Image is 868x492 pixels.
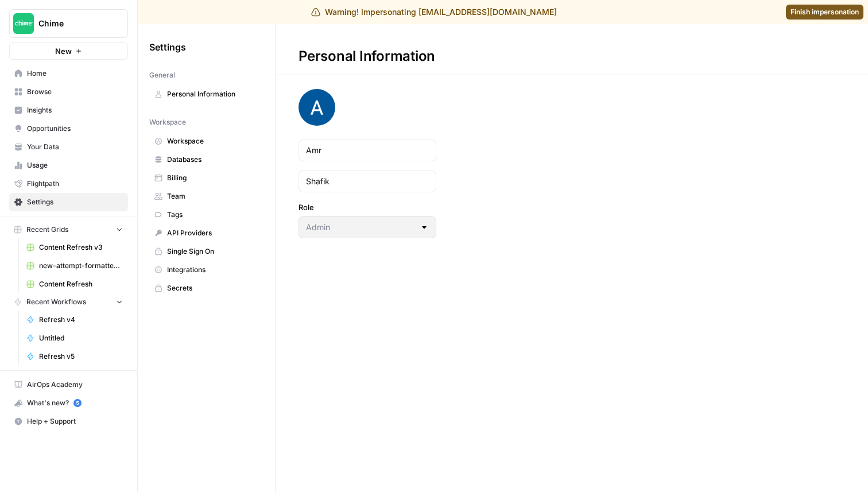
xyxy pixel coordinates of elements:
span: New [55,45,72,57]
span: Help + Support [27,416,123,427]
span: Recent Grids [26,224,68,235]
a: Refresh v5 [21,347,128,366]
div: Personal Information [276,47,458,65]
a: Personal Information [149,85,263,103]
span: Browse [27,87,123,97]
button: New [9,42,128,60]
a: Home [9,64,128,83]
button: What's new? 5 [9,394,128,412]
a: Secrets [149,279,263,297]
a: Content Refresh v3 [21,238,128,257]
span: Team [167,191,258,202]
a: Insights [9,101,128,119]
a: Billing [149,169,263,187]
span: API Providers [167,228,258,238]
a: Team [149,187,263,206]
a: 5 [73,399,82,407]
a: Single Sign On [149,242,263,261]
a: Your Data [9,138,128,156]
span: Untitled [39,333,123,343]
a: Refresh v4 [21,311,128,329]
span: Finish impersonation [790,7,859,17]
span: Secrets [167,283,258,293]
button: Help + Support [9,412,128,431]
a: Content Refresh [21,275,128,293]
img: Chime Logo [13,13,34,34]
span: Single Sign On [167,246,258,257]
span: Workspace [149,117,186,127]
img: avatar [299,89,335,126]
button: Recent Workflows [9,293,128,311]
span: Chime [38,18,108,29]
span: Tags [167,210,258,220]
a: AirOps Academy [9,375,128,394]
span: AirOps Academy [27,379,123,390]
a: Finish impersonation [786,5,863,20]
span: Refresh v5 [39,351,123,362]
a: Flightpath [9,175,128,193]
div: What's new? [10,394,127,412]
span: Home [27,68,123,79]
span: Flightpath [27,179,123,189]
span: new-attempt-formatted.csv [39,261,123,271]
span: Personal Information [167,89,258,99]
label: Role [299,202,436,213]
a: Usage [9,156,128,175]
span: Workspace [167,136,258,146]
span: General [149,70,175,80]
span: Content Refresh v3 [39,242,123,253]
button: Recent Grids [9,221,128,238]
a: Browse [9,83,128,101]
span: Opportunities [27,123,123,134]
div: Warning! Impersonating [EMAIL_ADDRESS][DOMAIN_NAME] [311,6,557,18]
a: Opportunities [9,119,128,138]
button: Workspace: Chime [9,9,128,38]
span: Recent Workflows [26,297,86,307]
span: Settings [149,40,186,54]
span: Databases [167,154,258,165]
span: Refresh v4 [39,315,123,325]
a: new-attempt-formatted.csv [21,257,128,275]
a: Settings [9,193,128,211]
span: Usage [27,160,123,171]
span: Settings [27,197,123,207]
span: Integrations [167,265,258,275]
a: Untitled [21,329,128,347]
span: Billing [167,173,258,183]
a: Workspace [149,132,263,150]
span: Insights [27,105,123,115]
a: Databases [149,150,263,169]
text: 5 [76,400,79,406]
span: Your Data [27,142,123,152]
a: Integrations [149,261,263,279]
a: Tags [149,206,263,224]
span: Content Refresh [39,279,123,289]
a: API Providers [149,224,263,242]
